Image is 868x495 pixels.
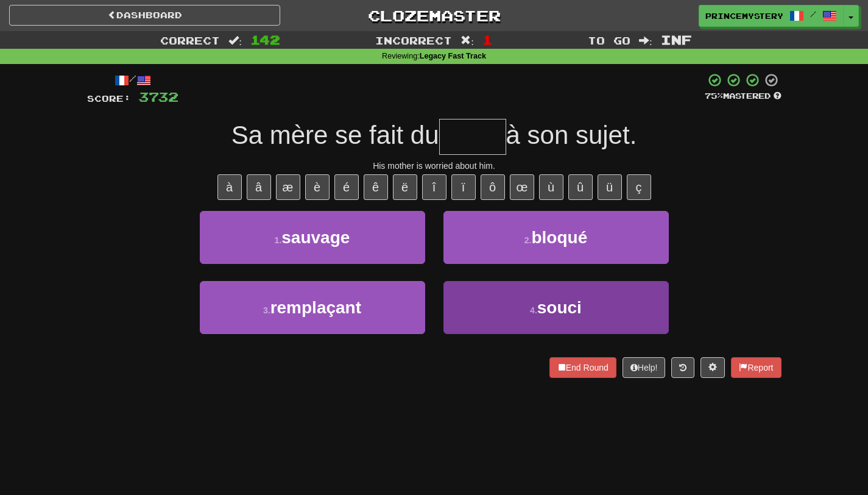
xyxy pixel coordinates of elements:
[263,305,270,315] small: 3 .
[87,93,131,104] span: Score:
[9,5,280,26] a: Dashboard
[138,89,178,104] span: 3732
[217,174,242,200] button: à
[443,281,669,334] button: 4.souci
[420,52,486,60] strong: Legacy Fast Track
[364,174,388,200] button: ê
[250,32,280,47] span: 142
[422,174,446,200] button: î
[539,174,563,200] button: ù
[200,281,425,334] button: 3.remplaçant
[568,174,593,200] button: û
[598,174,622,200] button: ü
[623,357,666,378] button: Help!
[531,228,587,247] span: bloqué
[305,174,330,200] button: è
[393,174,417,200] button: ë
[451,174,476,200] button: ï
[87,73,178,88] div: /
[160,34,220,46] span: Correct
[588,34,630,46] span: To go
[298,5,570,26] a: Clozemaster
[639,35,652,46] span: :
[276,174,300,200] button: æ
[443,211,669,264] button: 2.bloqué
[334,174,359,200] button: é
[200,211,425,264] button: 1.sauvage
[699,5,844,27] a: PrinceMystery /
[228,35,242,46] span: :
[705,91,723,101] span: 75 %
[627,174,651,200] button: ç
[281,228,350,247] span: sauvage
[506,121,637,149] span: à son sujet.
[510,174,534,200] button: œ
[481,174,505,200] button: ô
[375,34,452,46] span: Incorrect
[537,298,582,317] span: souci
[247,174,271,200] button: â
[549,357,616,378] button: End Round
[231,121,439,149] span: Sa mère se fait du
[705,91,782,102] div: Mastered
[661,32,692,47] span: Inf
[671,357,694,378] button: Round history (alt+y)
[705,10,783,21] span: PrinceMystery
[810,10,816,18] span: /
[482,32,493,47] span: 1
[460,35,474,46] span: :
[87,160,782,172] div: His mother is worried about him.
[270,298,361,317] span: remplaçant
[275,235,282,245] small: 1 .
[524,235,532,245] small: 2 .
[530,305,537,315] small: 4 .
[731,357,781,378] button: Report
